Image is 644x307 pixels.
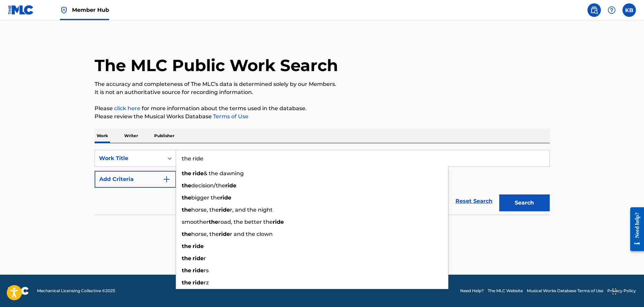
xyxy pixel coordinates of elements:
[182,267,191,274] strong: the
[193,267,204,274] strong: ride
[204,279,209,286] span: rz
[99,154,160,162] div: Work Title
[607,288,636,294] a: Privacy Policy
[273,219,284,225] strong: ride
[182,243,191,249] strong: the
[204,267,209,274] span: rs
[219,207,230,213] strong: ride
[182,207,191,213] strong: the
[219,231,230,237] strong: ride
[612,281,616,302] div: Drag
[225,182,236,189] strong: ride
[204,255,206,262] span: r
[191,231,219,237] span: horse, the
[182,231,191,237] strong: the
[488,288,523,294] a: The MLC Website
[114,105,140,112] a: click here
[452,194,496,209] a: Reset Search
[608,6,616,14] img: help
[95,171,176,188] button: Add Criteria
[204,170,244,177] span: & the dawning
[72,6,109,14] span: Member Hub
[95,104,550,113] p: Please for more information about the terms used in the database.
[8,5,34,15] img: MLC Logo
[622,3,636,17] div: User Menu
[95,113,550,121] p: Please review the Musical Works Database
[191,207,219,213] span: horse, the
[587,3,601,17] a: Public Search
[182,219,209,225] span: smoother
[95,150,550,215] form: Search Form
[193,279,204,286] strong: ride
[95,129,110,143] p: Work
[37,288,115,294] span: Mechanical Licensing Collective © 2025
[193,255,204,262] strong: ride
[95,55,338,75] h1: The MLC Public Work Search
[182,255,191,262] strong: the
[220,194,231,201] strong: ride
[610,275,644,307] iframe: Chat Widget
[60,6,68,14] img: Top Rightsholder
[191,182,225,189] span: decision/the
[499,194,550,211] button: Search
[95,80,550,88] p: The accuracy and completeness of The MLC's data is determined solely by our Members.
[209,219,218,225] strong: the
[8,287,29,295] img: logo
[605,3,618,17] div: Help
[212,113,248,120] a: Terms of Use
[182,194,191,201] strong: the
[182,170,191,177] strong: the
[527,288,603,294] a: Musical Works Database Terms of Use
[191,194,220,201] span: bigger the
[122,129,140,143] p: Writer
[193,170,204,177] strong: ride
[95,88,550,96] p: It is not an authoritative source for recording information.
[182,182,191,189] strong: the
[218,219,273,225] span: road, the better the
[193,243,204,249] strong: ride
[182,279,191,286] strong: the
[590,6,598,14] img: search
[230,231,273,237] span: r and the clown
[152,129,176,143] p: Publisher
[625,202,644,256] iframe: Resource Center
[460,288,484,294] a: Need Help?
[230,207,273,213] span: r, and the night
[163,175,171,183] img: 9d2ae6d4665cec9f34b9.svg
